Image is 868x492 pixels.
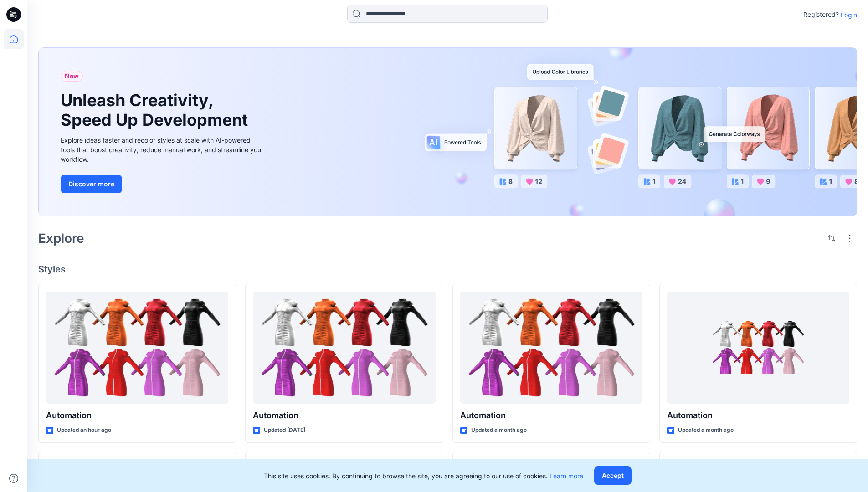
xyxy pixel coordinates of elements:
[678,425,734,435] p: Updated a month ago
[460,292,642,404] a: Automation
[46,292,228,404] a: Automation
[803,9,839,20] p: Registered?
[61,175,122,193] button: Discover more
[38,231,84,246] h2: Explore
[667,292,849,404] a: Automation
[61,135,266,164] div: Explore ideas faster and recolor styles at scale with AI-powered tools that boost creativity, red...
[667,409,849,422] p: Automation
[460,409,642,422] p: Automation
[471,425,527,435] p: Updated a month ago
[264,425,305,435] p: Updated [DATE]
[46,409,228,422] p: Automation
[253,292,435,404] a: Automation
[264,471,583,481] p: This site uses cookies. By continuing to browse the site, you are agreeing to our use of cookies.
[594,466,632,485] button: Accept
[61,91,252,130] h1: Unleash Creativity, Speed Up Development
[841,10,857,20] p: Login
[57,425,111,435] p: Updated an hour ago
[65,71,79,82] span: New
[550,472,583,480] a: Learn more
[61,175,266,193] a: Discover more
[38,264,857,275] h4: Styles
[253,409,435,422] p: Automation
